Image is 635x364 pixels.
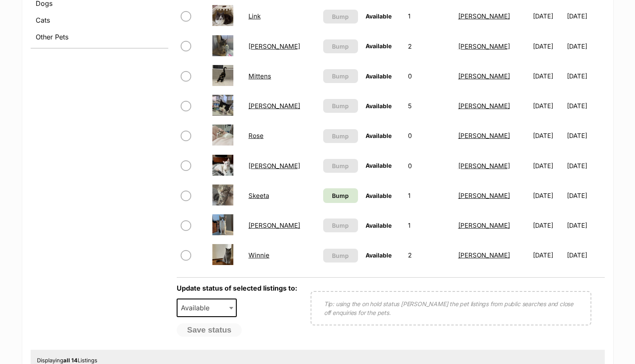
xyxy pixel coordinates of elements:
[366,102,392,109] span: Available
[178,302,218,314] span: Available
[405,91,454,120] td: 5
[567,181,604,210] td: [DATE]
[332,101,349,110] span: Bump
[567,151,604,180] td: [DATE]
[366,162,392,169] span: Available
[248,192,269,200] a: Skeeta
[567,91,604,120] td: [DATE]
[323,218,358,232] button: Bump
[248,251,269,259] a: Winnie
[405,211,454,240] td: 1
[177,299,237,317] span: Available
[530,241,566,270] td: [DATE]
[530,62,566,91] td: [DATE]
[530,2,566,31] td: [DATE]
[530,211,566,240] td: [DATE]
[458,12,510,20] a: [PERSON_NAME]
[332,221,349,230] span: Bump
[366,13,392,20] span: Available
[567,2,604,31] td: [DATE]
[567,241,604,270] td: [DATE]
[458,102,510,110] a: [PERSON_NAME]
[458,132,510,140] a: [PERSON_NAME]
[366,132,392,139] span: Available
[323,39,358,53] button: Bump
[248,132,264,140] a: Rose
[323,10,358,23] button: Bump
[567,32,604,61] td: [DATE]
[323,188,358,203] a: Bump
[323,159,358,173] button: Bump
[323,129,358,143] button: Bump
[323,249,358,263] button: Bump
[31,29,168,44] a: Other Pets
[248,162,300,170] a: [PERSON_NAME]
[248,42,300,50] a: [PERSON_NAME]
[332,132,349,140] span: Bump
[458,192,510,200] a: [PERSON_NAME]
[405,151,454,180] td: 0
[530,121,566,150] td: [DATE]
[366,252,392,259] span: Available
[405,181,454,210] td: 1
[366,73,392,80] span: Available
[366,42,392,49] span: Available
[405,121,454,150] td: 0
[567,62,604,91] td: [DATE]
[177,284,297,292] label: Update status of selected listings to:
[366,192,392,199] span: Available
[248,72,271,80] a: Mittens
[458,162,510,170] a: [PERSON_NAME]
[332,191,349,200] span: Bump
[405,62,454,91] td: 0
[530,181,566,210] td: [DATE]
[530,32,566,61] td: [DATE]
[177,323,242,337] button: Save status
[37,357,97,364] span: Displaying Listings
[530,151,566,180] td: [DATE]
[31,13,168,28] a: Cats
[458,221,510,229] a: [PERSON_NAME]
[567,211,604,240] td: [DATE]
[332,12,349,21] span: Bump
[458,72,510,80] a: [PERSON_NAME]
[332,72,349,81] span: Bump
[323,99,358,113] button: Bump
[332,251,349,260] span: Bump
[567,121,604,150] td: [DATE]
[458,42,510,50] a: [PERSON_NAME]
[530,91,566,120] td: [DATE]
[248,102,300,110] a: [PERSON_NAME]
[366,222,392,229] span: Available
[332,161,349,170] span: Bump
[332,42,349,51] span: Bump
[324,299,578,317] p: Tip: using the on hold status [PERSON_NAME] the pet listings from public searches and close off e...
[405,32,454,61] td: 2
[248,12,261,20] a: Link
[323,69,358,83] button: Bump
[63,357,78,364] strong: all 14
[458,251,510,259] a: [PERSON_NAME]
[405,241,454,270] td: 2
[405,2,454,31] td: 1
[248,221,300,229] a: [PERSON_NAME]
